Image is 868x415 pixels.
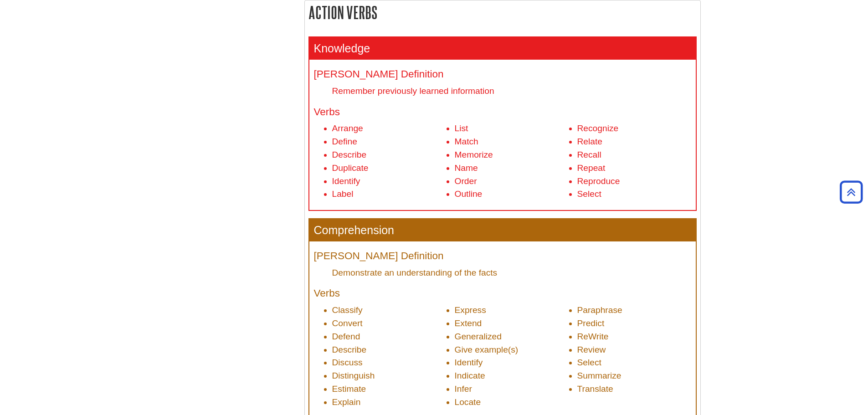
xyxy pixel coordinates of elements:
[837,186,866,198] a: Back to Top
[577,162,691,175] li: Repeat
[455,356,569,369] li: Identify
[455,122,569,135] li: List
[455,330,569,343] li: Generalized
[332,356,446,369] li: Discuss
[332,175,446,188] li: Identify
[577,317,691,330] li: Predict
[455,162,569,175] li: Name
[305,0,700,25] h2: Action Verbs
[332,317,446,330] li: Convert
[314,107,691,118] h4: Verbs
[577,175,691,188] li: Reproduce
[455,369,569,383] li: Indicate
[455,383,569,396] li: Infer
[314,288,691,299] h4: Verbs
[332,122,446,135] li: Arrange
[332,383,446,396] li: Estimate
[332,396,446,409] li: Explain
[309,37,696,60] h3: Knowledge
[455,149,569,162] li: Memorize
[455,188,569,201] li: Outline
[332,188,446,201] li: Label
[577,188,691,201] li: Select
[455,175,569,188] li: Order
[455,396,569,409] li: Locate
[577,343,691,357] li: Review
[332,149,446,162] li: Describe
[577,356,691,369] li: Select
[577,369,691,383] li: Summarize
[577,149,691,162] li: Recall
[332,369,446,383] li: Distinguish
[455,304,569,317] li: Express
[455,135,569,149] li: Match
[577,122,691,135] li: Recognize
[332,304,446,317] li: Classify
[314,251,691,262] h4: [PERSON_NAME] Definition
[332,162,446,175] li: Duplicate
[577,304,691,317] li: Paraphrase
[455,343,569,357] li: Give example(s)
[577,330,691,343] li: ReWrite
[314,69,691,80] h4: [PERSON_NAME] Definition
[332,135,446,149] li: Define
[332,330,446,343] li: Defend
[577,383,691,396] li: Translate
[332,343,446,357] li: Describe
[309,219,696,241] h3: Comprehension
[332,266,691,279] dd: Demonstrate an understanding of the facts
[577,135,691,149] li: Relate
[332,85,691,97] dd: Remember previously learned information
[455,317,569,330] li: Extend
